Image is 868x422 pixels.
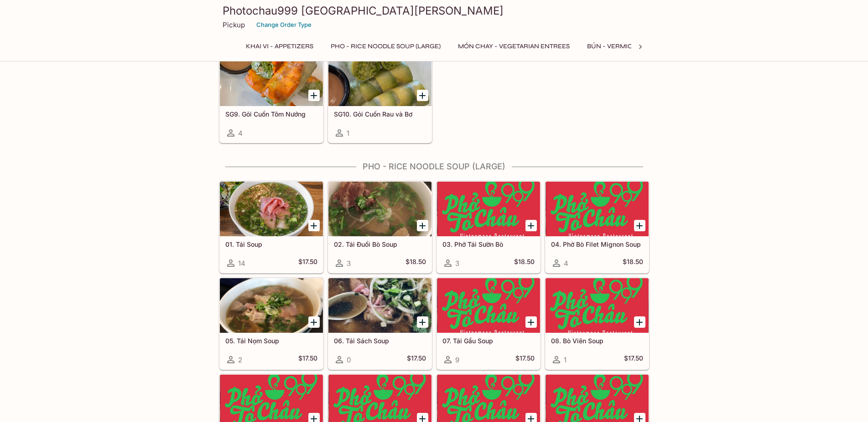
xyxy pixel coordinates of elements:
h5: 06. Tái Sách Soup [334,337,426,345]
span: 2 [238,356,242,364]
button: Add SG9. Gỏi Cuốn Tôm Nướng [308,90,320,101]
h5: SG10. Gỏi Cuốn Rau và Bơ [334,110,426,118]
button: Add 06. Tái Sách Soup [417,316,428,328]
div: 04. Phờ Bò Filet Mignon Soup [546,182,649,236]
button: Add SG10. Gỏi Cuốn Rau và Bơ [417,90,428,101]
span: 3 [347,259,351,268]
h5: $17.50 [298,258,317,269]
h5: $17.50 [298,354,317,365]
button: Add 07. Tái Gầu Soup [525,316,537,328]
div: SG10. Gỏi Cuốn Rau và Bơ [328,51,431,106]
p: Pickup [223,20,245,29]
h5: 01. Tái Soup [225,240,317,248]
a: SG9. Gỏi Cuốn Tôm Nướng4 [219,51,323,143]
button: Add 01. Tái Soup [308,220,320,231]
span: 14 [238,259,245,268]
span: 4 [238,129,243,137]
a: 07. Tái Gầu Soup9$17.50 [437,278,541,370]
a: 01. Tái Soup14$17.50 [219,181,323,273]
span: 1 [564,356,567,364]
button: MÓN CHAY - Vegetarian Entrees [453,40,575,53]
h5: $18.50 [623,258,643,269]
div: SG9. Gỏi Cuốn Tôm Nướng [220,51,323,106]
h5: $18.50 [405,258,426,269]
h5: 08. Bò Viên Soup [551,337,643,345]
a: SG10. Gỏi Cuốn Rau và Bơ1 [328,51,432,143]
div: 03. Phở Tái Sườn Bò [437,182,540,236]
span: 0 [347,356,351,364]
div: 08. Bò Viên Soup [546,278,649,333]
h3: Photochau999 [GEOGRAPHIC_DATA][PERSON_NAME] [223,4,646,18]
button: Add 04. Phờ Bò Filet Mignon Soup [634,220,645,231]
h5: 03. Phở Tái Sườn Bò [442,240,535,248]
div: 06. Tái Sách Soup [328,278,431,333]
div: 01. Tái Soup [220,182,323,236]
a: 06. Tái Sách Soup0$17.50 [328,278,432,370]
a: 03. Phở Tái Sườn Bò3$18.50 [437,181,541,273]
a: 04. Phờ Bò Filet Mignon Soup4$18.50 [545,181,649,273]
h5: 05. Tái Nọm Soup [225,337,317,345]
h5: SG9. Gỏi Cuốn Tôm Nướng [225,110,317,118]
button: Khai Vi - Appetizers [241,40,318,53]
span: 1 [347,129,349,137]
h5: $17.50 [407,354,426,365]
button: Add 03. Phở Tái Sườn Bò [525,220,537,231]
a: 05. Tái Nọm Soup2$17.50 [219,278,323,370]
h5: $18.50 [514,258,535,269]
div: 05. Tái Nọm Soup [220,278,323,333]
button: Pho - Rice Noodle Soup (Large) [326,40,446,53]
a: 08. Bò Viên Soup1$17.50 [545,278,649,370]
button: Add 08. Bò Viên Soup [634,316,645,328]
button: BÚN - Vermicelli Noodles [582,40,683,53]
div: 02. Tái Đuối Bò Soup [328,182,431,236]
h5: 02. Tái Đuối Bò Soup [334,240,426,248]
div: 07. Tái Gầu Soup [437,278,540,333]
span: 3 [455,259,459,268]
span: 9 [455,356,459,364]
h5: $17.50 [515,354,535,365]
a: 02. Tái Đuối Bò Soup3$18.50 [328,181,432,273]
button: Add 02. Tái Đuối Bò Soup [417,220,428,231]
span: 4 [564,259,568,268]
h5: $17.50 [624,354,643,365]
button: Change Order Type [252,18,316,32]
h4: Pho - Rice Noodle Soup (Large) [219,162,650,172]
h5: 07. Tái Gầu Soup [442,337,535,345]
button: Add 05. Tái Nọm Soup [308,316,320,328]
h5: 04. Phờ Bò Filet Mignon Soup [551,240,643,248]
